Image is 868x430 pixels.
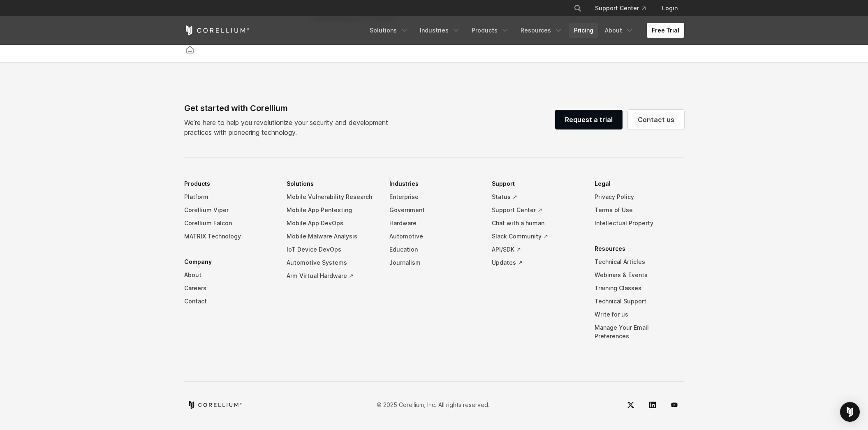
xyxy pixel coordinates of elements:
a: Webinars & Events [595,268,684,282]
a: Privacy Policy [595,190,684,203]
div: Open Intercom Messenger [840,402,860,422]
a: Journalism [389,256,479,269]
a: Mobile App DevOps [287,217,376,230]
a: Platform [184,190,274,203]
p: We’re here to help you revolutionize your security and development practices with pioneering tech... [184,118,395,137]
a: Automotive [389,230,479,243]
a: Training Classes [595,282,684,295]
a: YouTube [664,395,684,415]
a: Hardware [389,217,479,230]
a: Resources [516,23,567,38]
a: Industries [415,23,465,38]
a: Careers [184,282,274,295]
a: Slack Community ↗ [492,230,581,243]
p: © 2025 Corellium, Inc. All rights reserved. [377,400,490,409]
a: Education [389,243,479,256]
a: Mobile Vulnerability Research [287,190,376,203]
a: Technical Support [595,295,684,308]
a: Corellium Viper [184,203,274,217]
div: Get started with Corellium [184,102,395,114]
a: Corellium Home [184,25,250,35]
a: Login [655,1,684,16]
a: Twitter [621,395,641,415]
button: Search [570,1,585,16]
a: About [184,268,274,282]
a: Corellium Falcon [184,217,274,230]
a: Corellium home [183,44,197,55]
a: Automotive Systems [287,256,376,269]
a: Mobile App Pentesting [287,203,376,217]
a: Products [467,23,514,38]
a: MATRIX Technology [184,230,274,243]
a: Chat with a human [492,217,581,230]
a: Arm Virtual Hardware ↗ [287,269,376,282]
a: Free Trial [647,23,684,38]
a: Technical Articles [595,255,684,268]
a: Updates ↗ [492,256,581,269]
a: Pricing [569,23,598,38]
div: Navigation Menu [184,177,684,355]
a: Manage Your Email Preferences [595,321,684,343]
a: API/SDK ↗ [492,243,581,256]
a: Corellium home [187,401,242,409]
div: Navigation Menu [365,23,684,38]
a: About [600,23,639,38]
a: Intellectual Property [595,217,684,230]
a: LinkedIn [643,395,662,415]
a: Contact us [628,110,684,129]
a: Solutions [365,23,413,38]
a: IoT Device DevOps [287,243,376,256]
a: Request a trial [555,110,623,129]
a: Mobile Malware Analysis [287,230,376,243]
a: Support Center [588,1,652,16]
a: Write for us [595,308,684,321]
a: Support Center ↗ [492,203,581,217]
a: Status ↗ [492,190,581,203]
a: Government [389,203,479,217]
a: Enterprise [389,190,479,203]
a: Contact [184,295,274,308]
div: Navigation Menu [564,1,684,16]
a: Terms of Use [595,203,684,217]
